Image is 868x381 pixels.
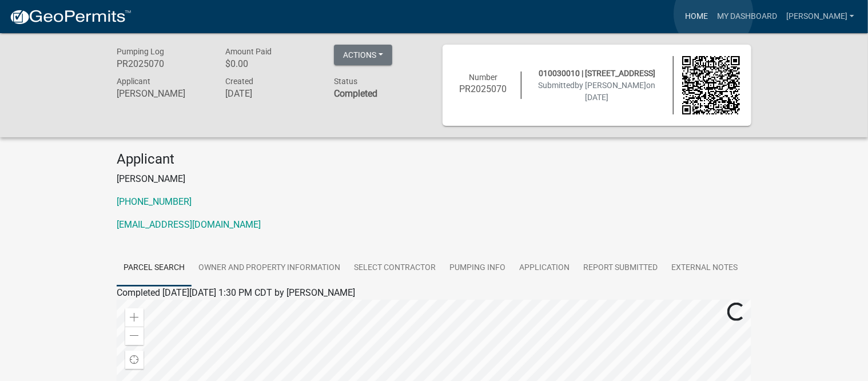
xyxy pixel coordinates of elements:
[225,47,272,56] span: Amount Paid
[117,219,261,230] a: [EMAIL_ADDRESS][DOMAIN_NAME]
[117,58,208,69] h6: PR2025070
[125,308,144,327] div: Zoom in
[117,88,208,99] h6: [PERSON_NAME]
[512,250,576,287] a: Application
[225,88,317,99] h6: [DATE]
[469,73,497,82] span: Number
[454,84,512,94] h6: PR2025070
[782,6,859,27] a: [PERSON_NAME]
[117,47,164,56] span: Pumping Log
[192,250,347,287] a: Owner and Property Information
[712,6,782,27] a: My Dashboard
[576,250,664,287] a: Report Submitted
[117,196,192,207] a: [PHONE_NUMBER]
[539,69,655,78] span: 010030010 | [STREET_ADDRESS]
[347,250,443,287] a: Select contractor
[334,88,377,99] strong: Completed
[539,81,656,102] span: Submitted on [DATE]
[117,172,751,186] p: [PERSON_NAME]
[225,58,317,69] h6: $0.00
[117,250,192,287] a: Parcel search
[682,56,740,114] img: QR code
[575,81,647,90] span: by [PERSON_NAME]
[664,250,744,287] a: External Notes
[225,77,253,86] span: Created
[334,45,392,65] button: Actions
[125,351,144,369] div: Find my location
[334,77,357,86] span: Status
[680,6,712,27] a: Home
[125,327,144,345] div: Zoom out
[443,250,512,287] a: Pumping Info
[117,77,150,86] span: Applicant
[117,151,751,168] h4: Applicant
[117,287,355,298] span: Completed [DATE][DATE] 1:30 PM CDT by [PERSON_NAME]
